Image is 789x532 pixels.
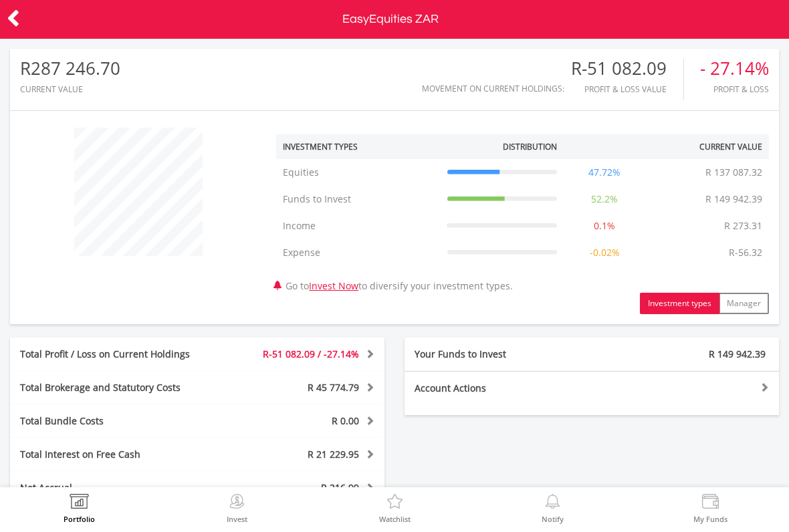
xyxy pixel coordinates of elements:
div: Movement on Current Holdings: [422,84,564,93]
td: Equities [276,159,441,186]
div: Net Accrual [10,481,229,495]
div: Distribution [503,141,557,152]
label: Notify [542,515,564,523]
td: R 273.31 [717,213,769,239]
a: Invest Now [309,279,358,292]
button: Manager [719,293,769,314]
a: Portfolio [64,494,95,523]
td: 47.72% [564,159,646,186]
span: R 45 774.79 [308,381,359,394]
div: CURRENT VALUE [20,85,120,94]
label: Invest [227,515,247,523]
div: - 27.14% [700,59,769,78]
div: Profit & Loss Value [571,85,683,94]
span: R-51 082.09 / -27.14% [263,348,359,360]
a: Invest [227,494,247,523]
td: Funds to Invest [276,186,441,213]
td: Income [276,213,441,239]
div: Total Profit / Loss on Current Holdings [10,348,229,361]
img: View Notifications [542,494,563,513]
th: Current Value [646,134,769,159]
td: R-56.32 [722,239,769,266]
img: View Portfolio [69,494,90,513]
span: R 149 942.39 [709,348,766,360]
a: Watchlist [379,494,411,523]
th: Investment Types [276,134,441,159]
label: Watchlist [379,515,411,523]
div: Your Funds to Invest [405,348,592,361]
div: Total Brokerage and Statutory Costs [10,381,229,394]
td: 0.1% [564,213,646,239]
img: Invest Now [227,494,247,513]
a: My Funds [693,494,727,523]
a: Notify [542,494,564,523]
div: Go to to diversify your investment types. [266,121,779,314]
td: R 149 942.39 [699,186,769,213]
td: R 137 087.32 [699,159,769,186]
div: Total Interest on Free Cash [10,448,229,461]
td: -0.02% [564,239,646,266]
td: Expense [276,239,441,266]
div: Profit & Loss [700,85,769,94]
div: R287 246.70 [20,59,120,78]
img: Watchlist [384,494,405,513]
div: Total Bundle Costs [10,414,229,428]
span: R 216.99 [321,481,359,494]
label: My Funds [693,515,727,523]
button: Investment types [640,293,719,314]
label: Portfolio [64,515,95,523]
span: R 21 229.95 [308,448,359,460]
span: R 0.00 [332,414,359,427]
div: Account Actions [405,382,592,395]
div: R-51 082.09 [571,59,683,78]
td: 52.2% [564,186,646,213]
img: View Funds [700,494,721,513]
